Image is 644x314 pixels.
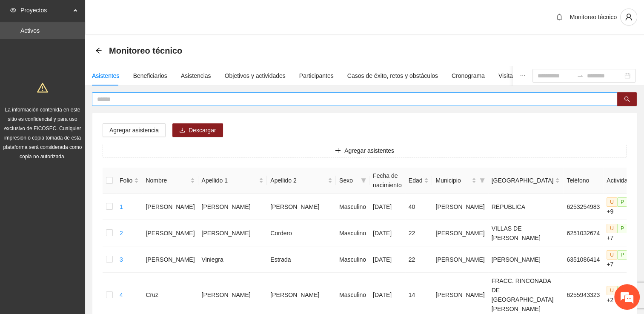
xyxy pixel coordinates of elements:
[267,220,336,246] td: Cordero
[49,106,117,192] span: Estamos en línea.
[432,194,488,220] td: [PERSON_NAME]
[359,174,368,187] span: filter
[335,148,341,154] span: plus
[103,123,166,137] button: Agregar asistencia
[95,47,102,54] div: Back
[409,176,423,185] span: Edad
[92,71,120,80] div: Asistentes
[44,43,143,54] div: Chatee con nosotros ahora
[267,168,336,194] th: Apellido 2
[20,2,71,19] span: Proyectos
[435,176,469,185] span: Municipio
[181,71,211,80] div: Asistencias
[267,246,336,273] td: Estrada
[432,220,488,246] td: [PERSON_NAME]
[116,168,142,194] th: Folio
[225,71,286,80] div: Objetivos y actividades
[498,71,578,80] div: Visita de campo y entregables
[624,96,630,103] span: search
[339,176,358,185] span: Sexo
[103,144,627,157] button: plusAgregar asistentes
[4,217,162,247] textarea: Escriba su mensaje y pulse “Intro”
[369,220,405,246] td: [DATE]
[607,250,617,260] span: U
[344,146,394,155] span: Agregar asistentes
[452,71,485,80] div: Cronograma
[607,286,617,295] span: U
[198,246,267,273] td: Viniegra
[603,246,634,273] td: +7
[563,168,603,194] th: Teléfono
[142,220,198,246] td: [PERSON_NAME]
[198,168,267,194] th: Apellido 1
[617,224,627,233] span: P
[563,194,603,220] td: 6253254983
[267,194,336,220] td: [PERSON_NAME]
[142,168,198,194] th: Nombre
[432,168,488,194] th: Municipio
[563,220,603,246] td: 6251032674
[405,194,432,220] td: 40
[488,246,564,273] td: [PERSON_NAME]
[361,178,366,183] span: filter
[369,246,405,273] td: [DATE]
[95,47,102,54] span: arrow-left
[563,246,603,273] td: 6351086414
[432,246,488,273] td: [PERSON_NAME]
[488,194,564,220] td: REPUBLICA
[20,27,40,34] a: Activos
[146,176,188,185] span: Nombre
[133,71,167,80] div: Beneficiarios
[620,9,637,26] button: user
[553,14,566,20] span: bell
[172,123,223,137] button: downloadDescargar
[179,127,185,134] span: download
[577,72,584,79] span: to
[369,194,405,220] td: [DATE]
[120,256,123,263] a: 3
[142,246,198,273] td: [PERSON_NAME]
[120,203,123,210] a: 1
[520,73,526,79] span: ellipsis
[10,7,16,13] span: eye
[120,176,132,185] span: Folio
[617,197,627,207] span: P
[577,72,584,79] span: swap-right
[336,194,369,220] td: Masculino
[120,291,123,298] a: 4
[140,4,160,25] div: Minimizar ventana de chat en vivo
[617,92,637,106] button: search
[513,66,532,86] button: ellipsis
[198,194,267,220] td: [PERSON_NAME]
[3,107,82,160] span: La información contenida en este sitio es confidencial y para uso exclusivo de FICOSEC. Cualquier...
[488,220,564,246] td: VILLAS DE [PERSON_NAME]
[405,168,432,194] th: Edad
[347,71,438,80] div: Casos de éxito, retos y obstáculos
[607,224,617,233] span: U
[336,220,369,246] td: Masculino
[198,220,267,246] td: [PERSON_NAME]
[570,14,617,20] span: Monitoreo técnico
[142,194,198,220] td: [PERSON_NAME]
[607,197,617,207] span: U
[621,13,637,21] span: user
[336,246,369,273] td: Masculino
[617,250,627,260] span: P
[480,178,485,183] span: filter
[492,176,554,185] span: [GEOGRAPHIC_DATA]
[109,126,159,135] span: Agregar asistencia
[109,44,182,57] span: Monitoreo técnico
[120,230,123,237] a: 2
[603,220,634,246] td: +7
[299,71,334,80] div: Participantes
[37,82,48,93] span: warning
[405,246,432,273] td: 22
[189,126,216,135] span: Descargar
[603,194,634,220] td: +9
[488,168,564,194] th: Colonia
[369,168,405,194] th: Fecha de nacimiento
[552,10,566,24] button: bell
[270,176,326,185] span: Apellido 2
[202,176,258,185] span: Apellido 1
[603,168,634,194] th: Actividad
